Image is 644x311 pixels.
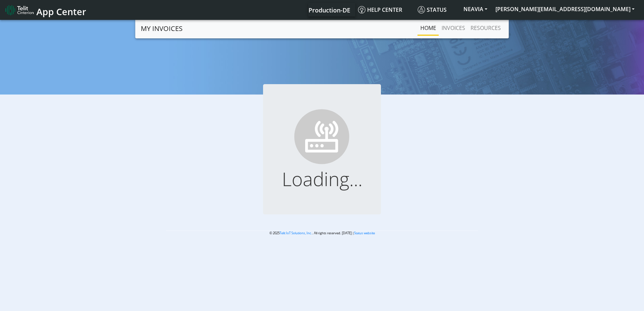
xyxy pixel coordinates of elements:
[354,231,375,235] a: Status website
[491,3,639,15] button: [PERSON_NAME][EMAIL_ADDRESS][DOMAIN_NAME]
[274,168,370,190] h1: Loading...
[166,231,478,236] p: © 2025 . All rights reserved. [DATE] |
[141,22,183,35] a: MY INVOICES
[439,21,468,35] a: INVOICES
[415,3,459,16] a: Status
[358,6,365,13] img: knowledge.svg
[418,6,447,13] span: Status
[418,21,439,35] a: Home
[5,3,85,17] a: App Center
[291,106,353,168] img: ...
[459,3,491,15] button: NEAVIA
[309,6,350,14] span: Production-DE
[5,5,34,15] img: logo-telit-cinterion-gw-new.png
[36,5,86,18] span: App Center
[355,3,415,16] a: Help center
[280,231,312,235] a: Telit IoT Solutions, Inc.
[358,6,402,13] span: Help center
[308,3,350,16] a: Your current platform instance
[418,6,425,13] img: status.svg
[468,21,504,35] a: RESOURCES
